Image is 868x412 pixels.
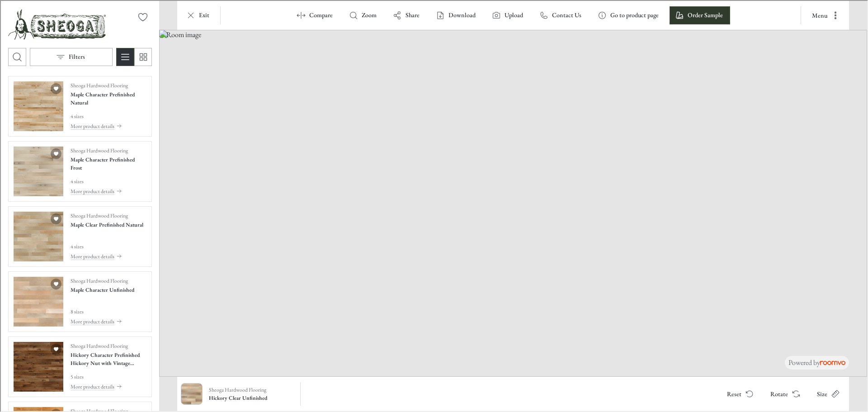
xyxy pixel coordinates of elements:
[70,251,113,260] p: More product details
[70,176,146,185] p: 4 sizes
[70,372,146,380] p: 5 sizes
[788,357,844,367] div: The visualizer is powered by Roomvo.
[68,52,84,61] p: Filters
[133,7,151,25] button: No favorites
[551,10,580,19] p: Contact Us
[208,385,265,393] p: Sheoga Hardwood Flooring
[7,47,25,65] button: Open search box
[361,10,376,19] p: Zoom
[70,341,127,349] p: Sheoga Hardwood Flooring
[180,5,216,24] button: Exit
[70,307,133,315] p: 8 sizes
[115,47,151,65] div: Product List Mode Selector
[70,317,113,325] p: More product details
[7,75,151,136] div: See Maple Character Prefinished Natural in the room
[70,382,113,390] p: More product details
[13,146,62,195] img: Maple Character Prefinished Frost. Link opens in a new window.
[13,211,62,260] img: Maple Clear Prefinished Natural. Link opens in a new window.
[70,120,146,130] button: More product details
[115,47,133,65] button: Switch to detail view
[804,5,844,24] button: More actions
[308,10,332,19] p: Compare
[819,360,844,364] img: roomvo_wordmark.svg
[687,10,722,19] p: Order Sample
[50,213,61,223] button: Add Maple Clear Prefinished Natural to favorites
[208,393,293,401] h6: Hickory Clear Unfinished
[70,276,127,284] p: Sheoga Hardwood Flooring
[387,5,426,24] button: Share
[70,186,113,194] p: More product details
[50,147,61,158] button: Add Maple Character Prefinished Frost to favorites
[405,10,419,19] p: Share
[70,242,142,250] p: 4 sizes
[448,10,475,19] p: Download
[180,383,201,403] img: Hickory Clear Unfinished
[70,251,142,260] button: More product details
[50,82,61,93] button: Add Maple Character Prefinished Natural to favorites
[70,211,127,219] p: Sheoga Hardwood Flooring
[29,47,112,65] button: Open the filters menu
[50,343,61,354] button: Add Hickory Character Prefinished Hickory Nut with Vintage Charm Texture to favorites
[50,278,61,289] button: Add Maple Character Unfinished to favorites
[70,111,146,119] p: 4 sizes
[70,81,127,89] p: Sheoga Hardwood Flooring
[591,5,665,24] button: Go to product page
[504,10,522,19] label: Upload
[198,10,208,19] p: Exit
[7,336,151,396] div: See Hickory Character Prefinished Hickory Nut with Vintage Charm Texture in the room
[70,90,146,106] h4: Maple Character Prefinished Natural
[609,10,658,19] p: Go to product page
[70,185,146,195] button: More product details
[70,350,146,366] h4: Hickory Character Prefinished Hickory Nut with Vintage Charm Texture
[7,205,151,266] div: See Maple Clear Prefinished Natural in the room
[13,81,62,130] img: Maple Character Prefinished Natural. Link opens in a new window.
[290,5,339,24] button: Enter compare mode
[533,5,588,24] button: Contact Us
[788,357,844,367] p: Powered by
[70,121,113,129] p: More product details
[762,384,805,402] button: Rotate Surface
[70,285,133,293] h4: Maple Character Unfinished
[205,382,296,404] button: Show details for Hickory Clear Unfinished
[133,47,151,65] button: Switch to simple view
[7,140,151,201] div: See Maple Character Prefinished Frost in the room
[486,5,529,24] button: Upload a picture of your room
[7,7,105,40] a: Go to Sheoga Hardwood Flooring's website.
[13,341,62,391] img: Hickory Character Prefinished Hickory Nut with Vintage Charm Texture. Link opens in a new window.
[70,146,127,154] p: Sheoga Hardwood Flooring
[669,5,729,24] button: Order Sample
[70,155,146,171] h4: Maple Character Prefinished Frost
[70,381,146,391] button: More product details
[70,220,142,228] h4: Maple Clear Prefinished Natural
[343,5,383,24] button: Zoom room image
[13,276,62,326] img: Maple Character Unfinished. Link opens in a new window.
[158,29,866,376] img: Room image
[7,270,151,331] div: See Maple Character Unfinished in the room
[719,384,759,402] button: Reset product
[429,5,482,24] button: Download
[7,7,105,40] img: Logo representing Sheoga Hardwood Flooring.
[809,384,844,402] button: Open size menu
[70,316,133,326] button: More product details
